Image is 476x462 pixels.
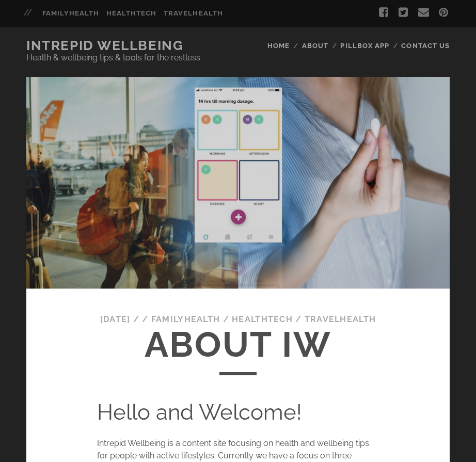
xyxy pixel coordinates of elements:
a: Pillbox App [340,40,389,52]
span: / [133,314,139,324]
span: / [223,314,229,324]
i: email [418,7,429,18]
i: facebook [379,7,388,18]
i: pinterest [439,7,448,18]
a: Home [267,40,290,52]
a: TravelHealth [305,314,376,324]
a: familyhealth [42,7,100,20]
a: FamilyHealth [151,314,220,324]
a: Contact Us [401,40,449,52]
a: HealthTech [232,314,293,324]
a: travelhealth [164,7,223,20]
h1: About IW [50,326,426,363]
a: About [302,40,328,52]
span: [DATE] [100,314,131,324]
span: / [295,314,302,324]
a: healthtech [106,7,156,20]
span: / [142,314,148,324]
a: Intrepid Wellbeing [26,38,183,53]
h1: Hello and Welcome! [97,400,379,425]
i: twitter [399,7,408,18]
